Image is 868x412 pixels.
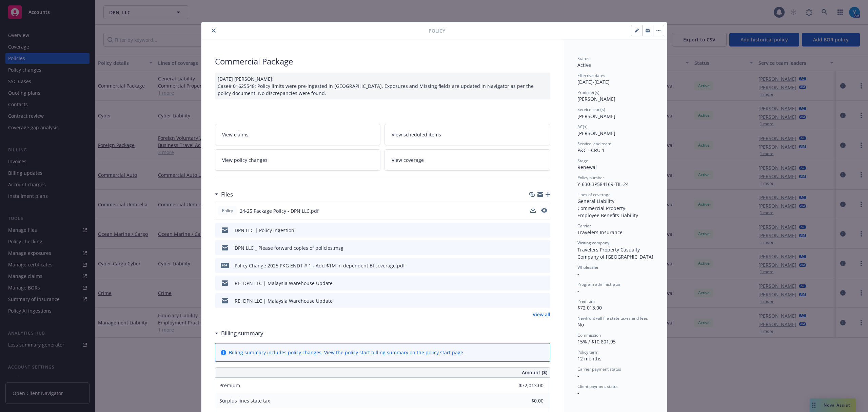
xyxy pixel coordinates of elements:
span: Travelers Insurance [577,229,623,236]
span: - [577,390,579,396]
span: 15% / $10,801.95 [577,338,616,345]
span: - [577,287,579,294]
a: View all [533,311,550,318]
button: preview file [541,227,548,234]
span: [PERSON_NAME] [577,113,615,119]
span: View coverage [392,156,424,164]
span: Client payment status [577,383,618,389]
span: Newfront will file state taxes and fees [577,315,648,321]
button: download file [531,227,536,234]
span: [PERSON_NAME] [577,130,615,136]
button: download file [531,297,536,304]
span: Lines of coverage [577,192,611,198]
div: RE: DPN LLC | Malaysia Warehouse Update [235,297,333,304]
button: download file [530,207,536,214]
span: P&C - CRU 1 [577,147,605,153]
span: Service lead team [577,141,611,147]
button: preview file [541,207,547,214]
span: Commission [577,332,601,338]
span: Policy number [577,175,604,181]
span: Stage [577,158,588,164]
span: 12 months [577,355,601,362]
span: Surplus lines state tax [219,397,270,404]
span: Travelers Property Casualty Company of [GEOGRAPHIC_DATA] [577,246,653,260]
span: - [577,373,579,379]
div: General Liability [577,198,653,205]
span: Program administrator [577,281,621,287]
a: View coverage [384,149,550,171]
div: DPN LLC | Policy Ingestion [235,227,294,234]
input: 0.00 [504,380,548,391]
span: Writing company [577,240,609,246]
span: Service lead(s) [577,107,605,112]
div: Commercial Package [215,56,550,67]
button: download file [531,280,536,287]
div: [DATE] [PERSON_NAME]: Case# 01625548: Policy limits were pre-ingested in [GEOGRAPHIC_DATA]. Expos... [215,73,550,99]
button: close [210,26,218,35]
span: Producer(s) [577,90,599,95]
span: [PERSON_NAME] [577,96,615,102]
span: Carrier payment status [577,366,621,372]
span: Policy term [577,349,598,355]
span: Amount ($) [522,369,547,376]
span: Wholesaler [577,264,599,270]
span: Renewal [577,164,597,170]
h3: Billing summary [221,329,263,338]
span: View scheduled items [392,131,441,138]
div: Commercial Property [577,205,653,212]
a: View claims [215,124,381,145]
div: RE: DPN LLC | Malaysia Warehouse Update [235,280,333,287]
button: preview file [541,297,548,304]
span: Active [577,62,591,68]
span: AC(s) [577,124,588,130]
button: preview file [541,244,548,251]
span: Carrier [577,223,591,229]
button: preview file [541,280,548,287]
span: pdf [221,263,229,268]
span: $72,013.00 [577,304,602,311]
button: download file [530,207,536,213]
span: 24-25 Package Policy - DPN LLC.pdf [240,207,319,214]
div: [DATE] - [DATE] [577,73,653,86]
a: View policy changes [215,149,381,171]
span: Premium [577,298,595,304]
button: preview file [541,208,547,213]
div: DPN LLC _ Please forward copies of policies.msg [235,244,343,251]
span: No [577,321,584,328]
button: download file [531,262,536,269]
h3: Files [221,190,233,199]
span: Effective dates [577,73,605,78]
span: Policy [221,208,234,214]
div: Billing summary [215,329,263,338]
span: View claims [222,131,249,138]
a: policy start page [426,349,463,356]
button: download file [531,244,536,251]
span: Premium [219,382,240,389]
div: Files [215,190,233,199]
span: Status [577,56,589,61]
span: View policy changes [222,156,268,164]
button: preview file [541,262,548,269]
span: - [577,270,579,277]
div: Employee Benefits Liability [577,212,653,219]
span: Policy [429,27,445,34]
span: Y-630-3P584169-TIL-24 [577,181,629,187]
div: Billing summary includes policy changes. View the policy start billing summary on the . [229,349,465,356]
a: View scheduled items [384,124,550,145]
div: Policy Change 2025 PKG ENDT # 1 - Add $1M in dependent BI coverage.pdf [235,262,405,269]
input: 0.00 [504,396,548,406]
